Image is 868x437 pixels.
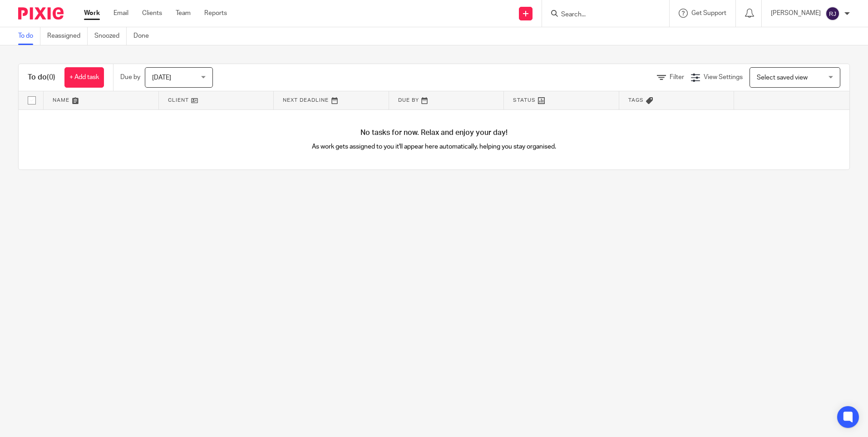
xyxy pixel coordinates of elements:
[825,6,840,21] img: svg%3E
[64,67,104,88] a: + Add task
[771,9,821,18] p: [PERSON_NAME]
[113,9,128,18] a: Email
[628,98,644,103] span: Tags
[120,73,140,82] p: Due by
[47,74,55,81] span: (0)
[133,27,156,45] a: Done
[704,74,743,80] span: View Settings
[152,74,171,81] span: [DATE]
[94,27,127,45] a: Snoozed
[28,73,55,82] h1: To do
[18,7,64,20] img: Pixie
[47,27,88,45] a: Reassigned
[84,9,100,18] a: Work
[204,9,227,18] a: Reports
[691,10,726,16] span: Get Support
[670,74,684,80] span: Filter
[757,74,808,81] span: Select saved view
[560,11,642,19] input: Search
[176,9,191,18] a: Team
[19,128,849,138] h4: No tasks for now. Relax and enjoy your day!
[142,9,162,18] a: Clients
[227,142,642,151] p: As work gets assigned to you it'll appear here automatically, helping you stay organised.
[18,27,40,45] a: To do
